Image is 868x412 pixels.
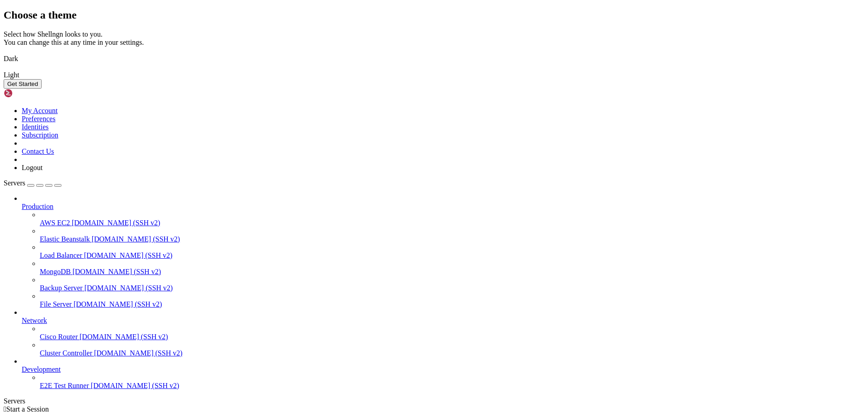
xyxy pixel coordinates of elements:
[80,333,168,341] span: [DOMAIN_NAME] (SSH v2)
[72,219,160,227] span: [DOMAIN_NAME] (SSH v2)
[91,382,179,389] span: [DOMAIN_NAME] (SSH v2)
[40,333,78,341] span: Cisco Router
[4,9,864,21] h2: Choose a theme
[22,194,864,308] li: Production
[22,357,864,390] li: Development
[4,30,864,47] div: Select how Shellngn looks to you. You can change this at any time in your settings.
[22,365,61,373] span: Development
[22,317,864,325] a: Network
[40,300,864,308] a: File Server [DOMAIN_NAME] (SSH v2)
[22,365,864,374] a: Development
[22,123,49,131] a: Identities
[22,164,42,171] a: Logout
[40,325,864,341] li: Cisco Router [DOMAIN_NAME] (SSH v2)
[40,374,864,390] li: E2E Test Runner [DOMAIN_NAME] (SSH v2)
[84,251,173,259] span: [DOMAIN_NAME] (SSH v2)
[40,211,864,227] li: AWS EC2 [DOMAIN_NAME] (SSH v2)
[4,71,864,79] div: Light
[72,268,161,275] span: [DOMAIN_NAME] (SSH v2)
[40,219,70,227] span: AWS EC2
[22,131,58,139] a: Subscription
[94,349,183,357] span: [DOMAIN_NAME] (SSH v2)
[22,203,864,211] a: Production
[40,284,83,292] span: Backup Server
[40,349,92,357] span: Cluster Controller
[40,341,864,357] li: Cluster Controller [DOMAIN_NAME] (SSH v2)
[40,227,864,243] li: Elastic Beanstalk [DOMAIN_NAME] (SSH v2)
[22,308,864,357] li: Network
[22,115,56,123] a: Preferences
[40,243,864,260] li: Load Balancer [DOMAIN_NAME] (SSH v2)
[40,349,864,357] a: Cluster Controller [DOMAIN_NAME] (SSH v2)
[4,89,56,98] img: Shellngn
[22,147,54,155] a: Contact Us
[85,284,173,292] span: [DOMAIN_NAME] (SSH v2)
[4,179,61,187] a: Servers
[40,251,82,259] span: Load Balancer
[40,276,864,292] li: Backup Server [DOMAIN_NAME] (SSH v2)
[22,203,53,210] span: Production
[40,260,864,276] li: MongoDB [DOMAIN_NAME] (SSH v2)
[92,235,180,243] span: [DOMAIN_NAME] (SSH v2)
[22,317,47,324] span: Network
[40,284,864,292] a: Backup Server [DOMAIN_NAME] (SSH v2)
[4,397,864,405] div: Servers
[40,219,864,227] a: AWS EC2 [DOMAIN_NAME] (SSH v2)
[40,235,90,243] span: Elastic Beanstalk
[74,300,162,308] span: [DOMAIN_NAME] (SSH v2)
[40,382,864,390] a: E2E Test Runner [DOMAIN_NAME] (SSH v2)
[4,79,42,89] button: Get Started
[40,268,71,275] span: MongoDB
[40,235,864,243] a: Elastic Beanstalk [DOMAIN_NAME] (SSH v2)
[40,300,72,308] span: File Server
[22,107,58,114] a: My Account
[40,292,864,308] li: File Server [DOMAIN_NAME] (SSH v2)
[40,382,89,389] span: E2E Test Runner
[4,55,864,63] div: Dark
[40,268,864,276] a: MongoDB [DOMAIN_NAME] (SSH v2)
[40,251,864,260] a: Load Balancer [DOMAIN_NAME] (SSH v2)
[40,333,864,341] a: Cisco Router [DOMAIN_NAME] (SSH v2)
[4,179,25,187] span: Servers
